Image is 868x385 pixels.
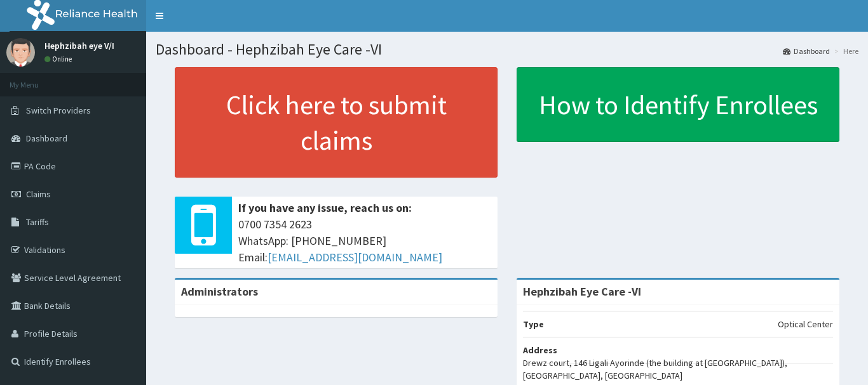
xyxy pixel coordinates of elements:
span: Dashboard [26,133,67,144]
strong: Hephzibah Eye Care -VI [523,284,641,299]
p: Drewz court, 146 Ligali Ayorinde (the building at [GEOGRAPHIC_DATA]), [GEOGRAPHIC_DATA], [GEOGRAP... [523,356,833,382]
a: How to Identify Enrollees [517,67,839,142]
h1: Dashboard - Hephzibah Eye Care -VI [156,41,858,58]
b: Type [523,318,544,330]
li: Here [831,46,858,56]
b: Administrators [181,284,258,299]
a: [EMAIL_ADDRESS][DOMAIN_NAME] [268,250,442,264]
p: Hephzibah eye V/I [44,41,114,50]
p: Optical Center [778,318,833,330]
b: Address [523,344,557,356]
b: If you have any issue, reach us on: [238,200,412,215]
a: Click here to submit claims [175,67,498,178]
span: Switch Providers [26,105,91,116]
span: Tariffs [26,216,49,228]
a: Dashboard [783,46,830,56]
span: 0700 7354 2623 WhatsApp: [PHONE_NUMBER] Email: [238,216,491,265]
span: Claims [26,188,51,200]
img: User Image [6,38,35,67]
a: Online [44,55,75,63]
